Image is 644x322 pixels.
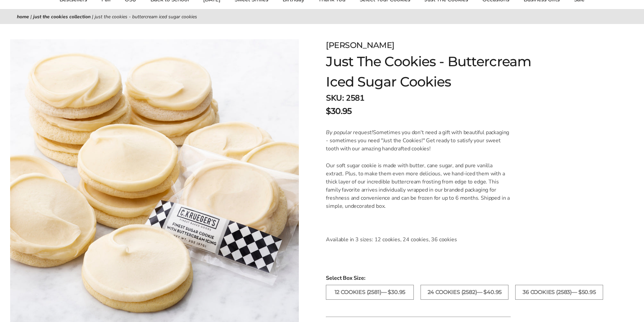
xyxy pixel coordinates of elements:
div: [PERSON_NAME] [326,39,542,51]
label: 12 COOKIES (2581)— $30.95 [326,285,414,300]
em: By popular request! [326,129,373,136]
span: | [30,14,32,20]
strong: SKU: [326,93,344,103]
a: Just the Cookies Collection [33,14,91,20]
span: Select Box Size: [326,274,627,282]
span: 2581 [346,93,364,103]
label: 36 COOKIES (2583)— $50.95 [515,285,603,300]
p: Available in 3 sizes: 12 cookies, 24 cookies, 36 cookies [326,236,511,244]
iframe: Sign Up via Text for Offers [5,296,70,317]
span: | [92,14,93,20]
a: Home [17,14,29,20]
p: Our soft sugar cookie is made with butter, cane sugar, and pure vanilla extract. Plus, to make th... [326,162,511,210]
span: Just The Cookies - Buttercream Iced Sugar Cookies [95,14,197,20]
p: Sometimes you don't need a gift with beautiful packaging - sometimes you need "Just the Cookies!"... [326,128,511,153]
label: 24 COOKIES (2582)— $40.95 [421,285,508,300]
nav: breadcrumbs [17,13,627,21]
h1: Just The Cookies - Buttercream Iced Sugar Cookies [326,51,542,92]
span: $30.95 [326,105,352,117]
